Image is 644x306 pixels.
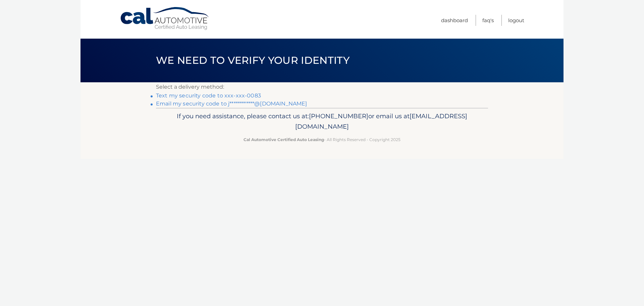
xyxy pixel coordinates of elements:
a: Cal Automotive [120,7,210,31]
a: Logout [508,15,524,26]
p: Select a delivery method: [156,82,488,92]
span: [PHONE_NUMBER] [309,112,368,120]
p: - All Rights Reserved - Copyright 2025 [160,136,484,143]
a: Dashboard [441,15,468,26]
a: FAQ's [482,15,494,26]
strong: Cal Automotive Certified Auto Leasing [244,137,324,142]
p: If you need assistance, please contact us at: or email us at [160,111,484,132]
a: Text my security code to xxx-xxx-0083 [156,92,261,99]
span: We need to verify your identity [156,54,350,67]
